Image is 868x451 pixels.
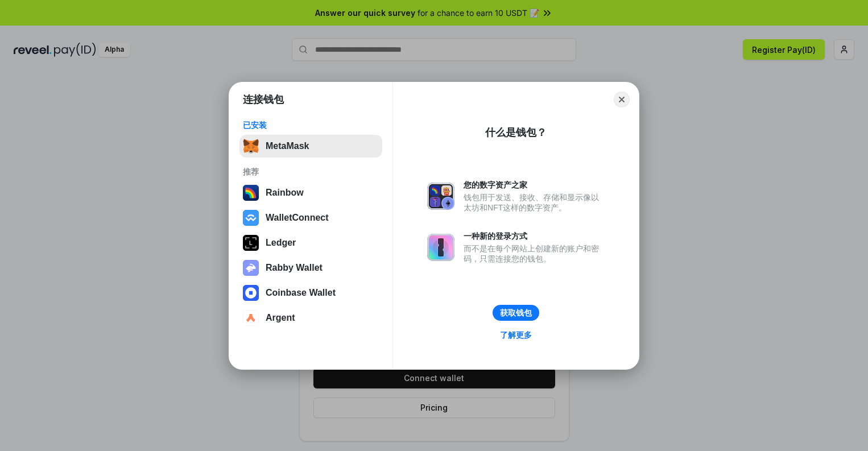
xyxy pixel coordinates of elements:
button: Coinbase Wallet [239,282,382,304]
h1: 连接钱包 [243,93,284,106]
button: Ledger [239,231,382,254]
img: svg+xml,%3Csvg%20width%3D%2228%22%20height%3D%2228%22%20viewBox%3D%220%200%2028%2028%22%20fill%3D... [243,285,259,301]
div: 而不是在每个网站上创建新的账户和密码，只需连接您的钱包。 [464,243,605,264]
button: MetaMask [239,135,382,158]
div: Argent [266,313,295,323]
div: 获取钱包 [500,308,532,318]
img: svg+xml,%3Csvg%20xmlns%3D%22http%3A%2F%2Fwww.w3.org%2F2000%2Fsvg%22%20fill%3D%22none%22%20viewBox... [427,234,454,261]
img: svg+xml,%3Csvg%20xmlns%3D%22http%3A%2F%2Fwww.w3.org%2F2000%2Fsvg%22%20width%3D%2228%22%20height%3... [243,235,259,251]
button: Close [614,92,630,107]
button: WalletConnect [239,206,382,229]
button: Rabby Wallet [239,256,382,279]
div: Rabby Wallet [266,263,323,273]
div: 一种新的登录方式 [464,231,605,241]
div: 您的数字资产之家 [464,180,605,190]
a: 了解更多 [493,328,539,342]
div: Rainbow [266,188,304,198]
img: svg+xml,%3Csvg%20width%3D%22120%22%20height%3D%22120%22%20viewBox%3D%220%200%20120%20120%22%20fil... [243,185,259,201]
img: svg+xml,%3Csvg%20width%3D%2228%22%20height%3D%2228%22%20viewBox%3D%220%200%2028%2028%22%20fill%3D... [243,310,259,326]
button: 获取钱包 [493,305,539,321]
div: 钱包用于发送、接收、存储和显示像以太坊和NFT这样的数字资产。 [464,192,605,213]
img: svg+xml,%3Csvg%20xmlns%3D%22http%3A%2F%2Fwww.w3.org%2F2000%2Fsvg%22%20fill%3D%22none%22%20viewBox... [427,183,454,210]
div: MetaMask [266,141,309,151]
div: Coinbase Wallet [266,288,336,298]
div: 了解更多 [500,330,532,340]
div: 推荐 [243,167,379,177]
div: 已安装 [243,120,379,130]
button: Argent [239,307,382,329]
img: svg+xml,%3Csvg%20xmlns%3D%22http%3A%2F%2Fwww.w3.org%2F2000%2Fsvg%22%20fill%3D%22none%22%20viewBox... [243,260,259,276]
div: 什么是钱包？ [485,126,547,139]
img: svg+xml,%3Csvg%20width%3D%2228%22%20height%3D%2228%22%20viewBox%3D%220%200%2028%2028%22%20fill%3D... [243,210,259,226]
div: WalletConnect [266,213,329,223]
img: svg+xml,%3Csvg%20fill%3D%22none%22%20height%3D%2233%22%20viewBox%3D%220%200%2035%2033%22%20width%... [243,138,259,154]
button: Rainbow [239,181,382,204]
div: Ledger [266,238,296,248]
